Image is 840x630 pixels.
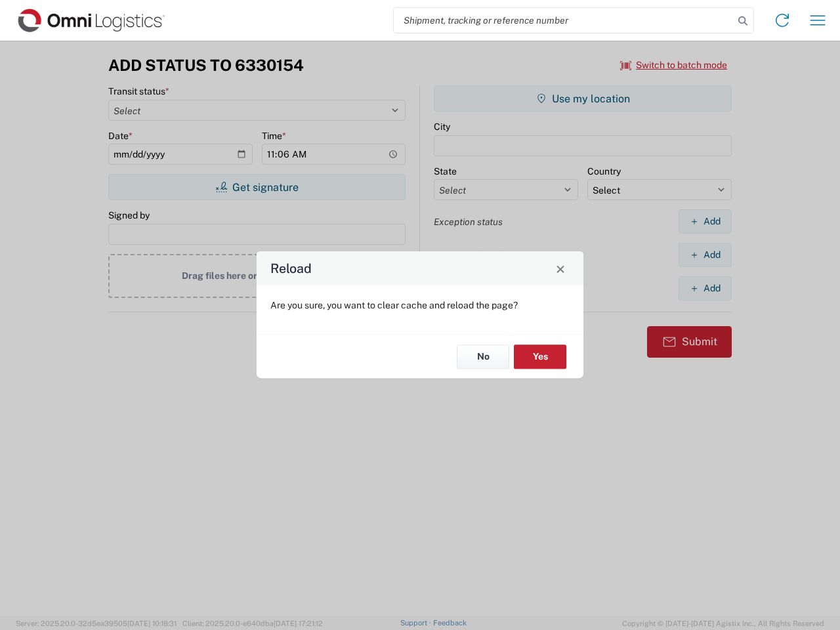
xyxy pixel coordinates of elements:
button: Yes [514,345,566,369]
input: Shipment, tracking or reference number [394,8,734,33]
button: Close [551,259,570,278]
h4: Reload [270,259,312,278]
button: No [457,345,509,369]
p: Are you sure, you want to clear cache and reload the page? [270,299,570,311]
